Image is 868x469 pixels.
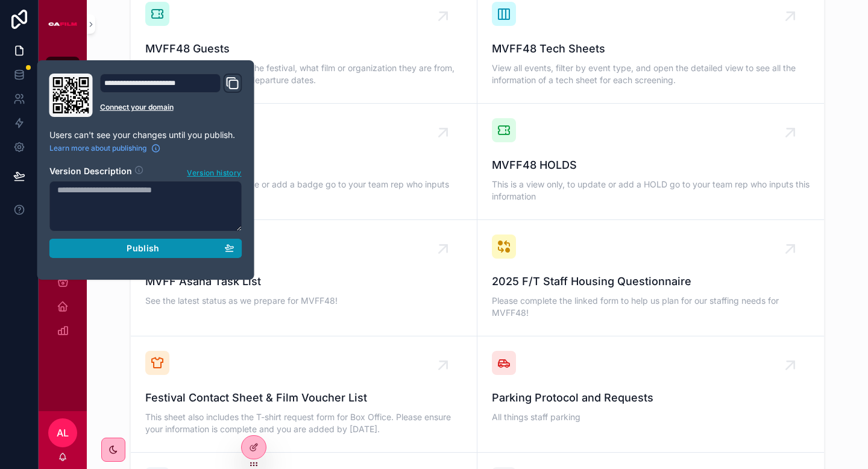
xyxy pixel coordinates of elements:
[492,295,810,319] span: Please complete the linked form to help us plan for our staffing needs for MVFF48!
[127,243,159,254] span: Publish
[145,157,462,174] span: MVFF48 BADGES
[48,14,77,34] img: App logo
[492,62,810,86] span: View all events, filter by event type, and open the detailed view to see all the information of a...
[49,143,161,153] a: Learn more about publishing
[477,104,824,220] a: MVFF48 HOLDSThis is a view only, to update or add a HOLD go to your team rep who inputs this info...
[145,411,462,435] span: This sheet also includes the T-shirt request form for Box Office. Please ensure your information ...
[100,74,242,117] div: Domain and Custom Link
[131,104,477,220] a: MVFF48 BADGESThis is a view only, to update or add a badge go to your team rep who inputs names
[100,102,242,112] a: Connect your domain
[57,426,69,440] span: AL
[145,40,462,57] span: MVFF48 Guests
[187,166,241,178] span: Version history
[145,62,462,86] span: View the guests attending the festival, what film or organization they are from, as well as their...
[477,220,824,336] a: 2025 F/T Staff Housing QuestionnairePlease complete the linked form to help us plan for our staff...
[492,178,810,203] span: This is a view only, to update or add a HOLD go to your team rep who inputs this information
[492,40,810,57] span: MVFF48 Tech Sheets
[492,389,810,406] span: Parking Protocol and Requests
[145,273,462,290] span: MVFF Asana Task List
[492,411,810,423] span: All things staff parking
[49,239,242,258] button: Publish
[49,129,242,141] p: Users can't see your changes until you publish.
[39,48,87,357] div: scrollable content
[145,389,462,406] span: Festival Contact Sheet & Film Voucher List
[49,143,146,153] span: Learn more about publishing
[131,336,477,453] a: Festival Contact Sheet & Film Voucher ListThis sheet also includes the T-shirt request form for B...
[477,336,824,453] a: Parking Protocol and RequestsAll things staff parking
[145,178,462,203] span: This is a view only, to update or add a badge go to your team rep who inputs names
[145,295,462,307] span: See the latest status as we prepare for MVFF48!
[492,157,810,174] span: MVFF48 HOLDS
[49,165,132,178] h2: Version Description
[131,220,477,336] a: MVFF Asana Task ListSee the latest status as we prepare for MVFF48!
[492,273,810,290] span: 2025 F/T Staff Housing Questionnaire
[186,165,242,178] button: Version history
